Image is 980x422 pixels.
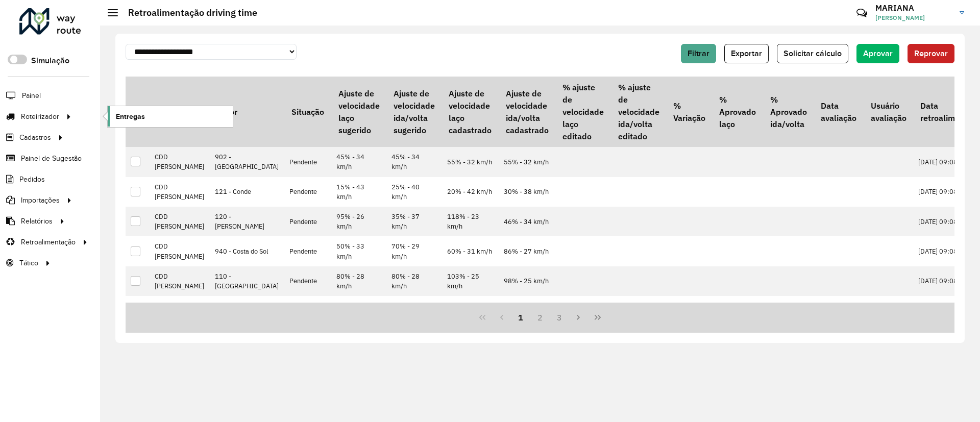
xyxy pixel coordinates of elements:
td: 55% - 32 km/h [499,147,555,177]
button: Exportar [724,44,769,63]
th: Situação [284,77,331,147]
td: 60% - 31 km/h [331,296,386,345]
td: CDD [PERSON_NAME] [150,147,210,177]
th: % Aprovado laço [713,77,763,147]
td: 95% - 26 km/h [331,207,386,236]
td: Pendente [284,177,331,207]
span: Exportar [731,49,762,58]
span: Importações [21,195,60,206]
td: 118% - 23 km/h [442,207,499,236]
td: 45% - 34 km/h [386,147,442,177]
td: 20% - 42 km/h [442,177,499,207]
th: Data avaliação [814,77,863,147]
td: 25% - 40 km/h [386,177,442,207]
td: CDD [PERSON_NAME] [150,296,210,345]
span: Retroalimentação [21,237,76,247]
td: 112 - [GEOGRAPHIC_DATA] / [GEOGRAPHIC_DATA] [210,296,284,345]
th: Ajuste de velocidade ida/volta cadastrado [499,77,555,147]
th: % ajuste de velocidade laço editado [555,77,610,147]
button: Reprovar [908,44,954,63]
th: % Aprovado ida/volta [763,77,814,147]
span: Tático [19,258,38,268]
button: Next Page [569,308,589,327]
td: 76% - 28 km/h [442,296,499,345]
span: Painel de Sugestão [21,153,82,164]
span: Relatórios [21,216,53,227]
td: CDD [PERSON_NAME] [150,266,210,296]
span: Aprovar [863,49,893,58]
td: 103% - 25 km/h [442,266,499,296]
th: Usuário avaliação [864,77,913,147]
th: Ajuste de velocidade laço cadastrado [442,77,499,147]
a: Contato Rápido [851,2,873,24]
span: Solicitar cálculo [783,49,842,58]
td: CDD [PERSON_NAME] [150,236,210,266]
td: 70% - 29 km/h [386,236,442,266]
button: Filtrar [681,44,716,63]
span: Pedidos [19,174,45,185]
button: Aprovar [856,44,899,63]
span: Painel [22,90,41,101]
label: Simulação [31,55,69,67]
td: 80% - 28 km/h [331,266,386,296]
button: Solicitar cálculo [777,44,848,63]
td: 30% - 38 km/h [499,177,555,207]
th: Ajuste de velocidade ida/volta sugerido [386,77,442,147]
span: Roteirizador [21,111,59,122]
td: 50% - 33 km/h [499,296,555,345]
td: 60% - 31 km/h [442,236,499,266]
span: [PERSON_NAME] [875,13,952,22]
th: Depósito [150,77,210,147]
td: Pendente [284,296,331,345]
h2: Retroalimentação driving time [118,7,257,18]
td: 940 - Costa do Sol [210,236,284,266]
td: 80% - 28 km/h [386,266,442,296]
th: % ajuste de velocidade ida/volta editado [611,77,666,147]
td: CDD [PERSON_NAME] [150,177,210,207]
td: Pendente [284,236,331,266]
a: Entregas [108,106,233,127]
td: 45% - 34 km/h [331,147,386,177]
td: 121 - Conde [210,177,284,207]
button: Last Page [588,308,607,327]
td: 35% - 37 km/h [386,207,442,236]
span: Cadastros [19,132,51,143]
td: Pendente [284,266,331,296]
button: 2 [530,308,550,327]
th: % Variação [666,77,712,147]
span: Reprovar [914,49,948,58]
td: 110 - [GEOGRAPHIC_DATA] [210,266,284,296]
th: Ajuste de velocidade laço sugerido [331,77,386,147]
th: Setor [210,77,284,147]
td: 55% - 32 km/h [442,147,499,177]
td: 86% - 27 km/h [499,236,555,266]
td: 15% - 43 km/h [331,177,386,207]
td: 120 - [PERSON_NAME] [210,207,284,236]
td: 40% - 36 km/h [386,296,442,345]
button: 1 [511,308,530,327]
td: Pendente [284,147,331,177]
td: 98% - 25 km/h [499,266,555,296]
span: Filtrar [688,49,709,58]
td: 50% - 33 km/h [331,236,386,266]
span: Entregas [116,111,145,122]
td: Pendente [284,207,331,236]
td: 902 - [GEOGRAPHIC_DATA] [210,147,284,177]
td: CDD [PERSON_NAME] [150,207,210,236]
h3: MARIANA [875,3,952,13]
button: 3 [550,308,569,327]
td: 46% - 34 km/h [499,207,555,236]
